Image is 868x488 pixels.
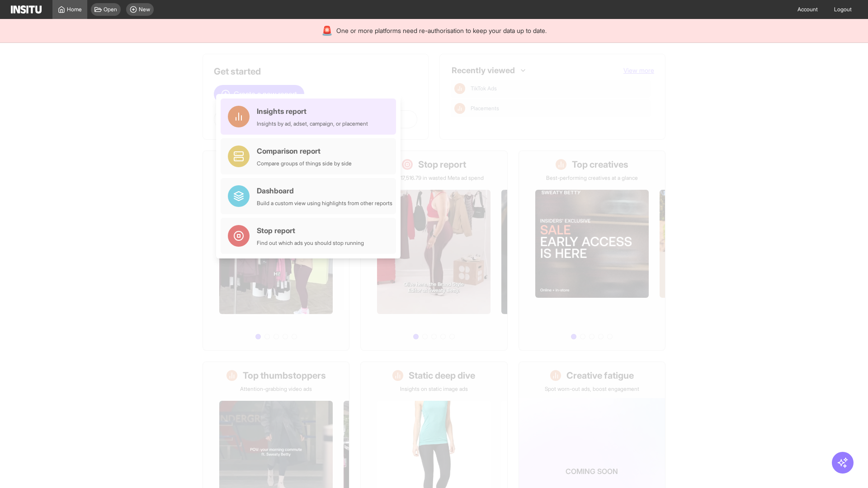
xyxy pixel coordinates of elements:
[67,6,82,13] span: Home
[257,160,352,167] div: Compare groups of things side by side
[257,185,392,196] div: Dashboard
[139,6,150,13] span: New
[104,6,117,13] span: Open
[336,26,547,35] span: One or more platforms need re-authorisation to keep your data up to date.
[257,225,364,236] div: Stop report
[257,145,352,156] div: Comparison report
[321,24,333,37] div: 🚨
[257,239,364,247] div: Find out which ads you should stop running
[11,5,42,14] img: Logo
[257,200,392,207] div: Build a custom view using highlights from other reports
[257,120,368,127] div: Insights by ad, adset, campaign, or placement
[257,106,368,117] div: Insights report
